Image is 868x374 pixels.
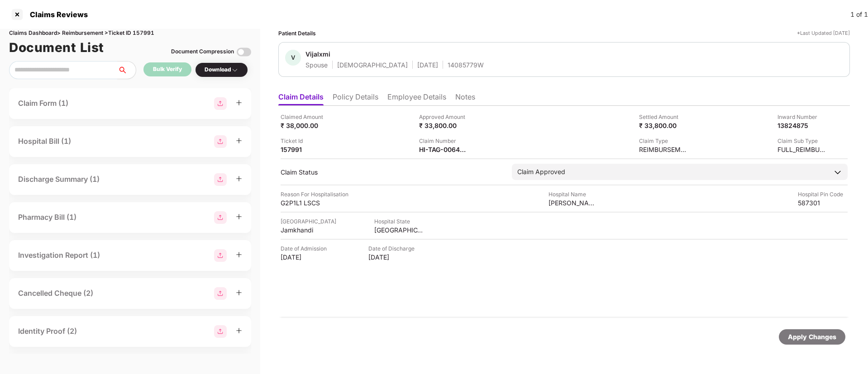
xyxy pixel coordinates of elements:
[419,113,469,121] div: Approved Amount
[236,175,242,182] span: plus
[236,289,242,296] span: plus
[374,226,424,234] div: [GEOGRAPHIC_DATA]
[850,9,868,19] div: 1 of 1
[281,121,330,130] div: ₹ 38,000.00
[214,135,227,148] img: svg+xml;base64,PHN2ZyBpZD0iR3JvdXBfMjg4MTMiIGRhdGEtbmFtZT0iR3JvdXAgMjg4MTMiIHhtbG5zPSJodHRwOi8vd3...
[419,145,469,154] div: HI-TAG-006481213(0)
[214,287,227,300] img: svg+xml;base64,PHN2ZyBpZD0iR3JvdXBfMjg4MTMiIGRhdGEtbmFtZT0iR3JvdXAgMjg4MTMiIHhtbG5zPSJodHRwOi8vd3...
[305,50,330,58] div: Vijalxmi
[337,61,408,69] div: [DEMOGRAPHIC_DATA]
[236,137,242,144] span: plus
[236,327,242,334] span: plus
[368,253,418,261] div: [DATE]
[281,137,330,145] div: Ticket Id
[9,38,104,57] h1: Document List
[18,326,77,337] div: Identity Proof (2)
[278,29,316,38] div: Patient Details
[18,212,76,223] div: Pharmacy Bill (1)
[639,121,689,130] div: ₹ 33,800.00
[236,213,242,220] span: plus
[24,10,88,19] div: Claims Reviews
[281,226,330,234] div: Jamkhandi
[18,174,100,185] div: Discharge Summary (1)
[281,168,503,176] div: Claim Status
[639,145,689,154] div: REIMBURSEMENT
[281,199,330,207] div: G2P1L1 LSCS
[281,253,330,261] div: [DATE]
[374,217,424,226] div: Hospital State
[237,45,251,59] img: svg+xml;base64,PHN2ZyBpZD0iVG9nZ2xlLTMyeDMyIiB4bWxucz0iaHR0cDovL3d3dy53My5vcmcvMjAwMC9zdmciIHdpZH...
[777,137,827,145] div: Claim Sub Type
[387,92,446,105] li: Employee Details
[788,332,836,342] div: Apply Changes
[214,249,227,262] img: svg+xml;base64,PHN2ZyBpZD0iR3JvdXBfMjg4MTMiIGRhdGEtbmFtZT0iR3JvdXAgMjg4MTMiIHhtbG5zPSJodHRwOi8vd3...
[305,61,328,69] div: Spouse
[281,190,348,199] div: Reason For Hospitalisation
[18,288,93,299] div: Cancelled Cheque (2)
[117,66,136,74] span: search
[153,65,182,74] div: Bulk Verify
[214,173,227,186] img: svg+xml;base64,PHN2ZyBpZD0iR3JvdXBfMjg4MTMiIGRhdGEtbmFtZT0iR3JvdXAgMjg4MTMiIHhtbG5zPSJodHRwOi8vd3...
[281,145,330,154] div: 157991
[278,92,324,105] li: Claim Details
[18,136,71,147] div: Hospital Bill (1)
[833,168,842,177] img: downArrowIcon
[9,29,251,38] div: Claims Dashboard > Reimbursement > Ticket ID 157991
[281,244,330,253] div: Date of Admission
[285,50,301,66] div: V
[417,61,438,69] div: [DATE]
[18,98,68,109] div: Claim Form (1)
[236,99,242,106] span: plus
[419,121,469,130] div: ₹ 33,800.00
[205,66,238,74] div: Download
[171,47,234,56] div: Document Compression
[639,113,689,121] div: Settled Amount
[777,113,827,121] div: Inward Number
[419,137,469,145] div: Claim Number
[548,190,598,199] div: Hospital Name
[231,66,238,74] img: svg+xml;base64,PHN2ZyBpZD0iRHJvcGRvd24tMzJ4MzIiIHhtbG5zPSJodHRwOi8vd3d3LnczLm9yZy8yMDAwL3N2ZyIgd2...
[798,190,848,199] div: Hospital Pin Code
[798,199,848,207] div: 587301
[639,137,689,145] div: Claim Type
[448,61,484,69] div: 14085779W
[455,92,475,105] li: Notes
[214,211,227,224] img: svg+xml;base64,PHN2ZyBpZD0iR3JvdXBfMjg4MTMiIGRhdGEtbmFtZT0iR3JvdXAgMjg4MTMiIHhtbG5zPSJodHRwOi8vd3...
[368,244,418,253] div: Date of Discharge
[333,92,378,105] li: Policy Details
[236,251,242,258] span: plus
[281,217,336,226] div: [GEOGRAPHIC_DATA]
[117,61,136,79] button: search
[214,97,227,110] img: svg+xml;base64,PHN2ZyBpZD0iR3JvdXBfMjg4MTMiIGRhdGEtbmFtZT0iR3JvdXAgMjg4MTMiIHhtbG5zPSJodHRwOi8vd3...
[777,145,827,154] div: FULL_REIMBURSEMENT
[548,199,598,207] div: [PERSON_NAME] NURSING HOME
[797,29,850,38] div: *Last Updated [DATE]
[777,121,827,130] div: 13824875
[517,167,565,177] div: Claim Approved
[18,250,100,261] div: Investigation Report (1)
[214,325,227,338] img: svg+xml;base64,PHN2ZyBpZD0iR3JvdXBfMjg4MTMiIGRhdGEtbmFtZT0iR3JvdXAgMjg4MTMiIHhtbG5zPSJodHRwOi8vd3...
[281,113,330,121] div: Claimed Amount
